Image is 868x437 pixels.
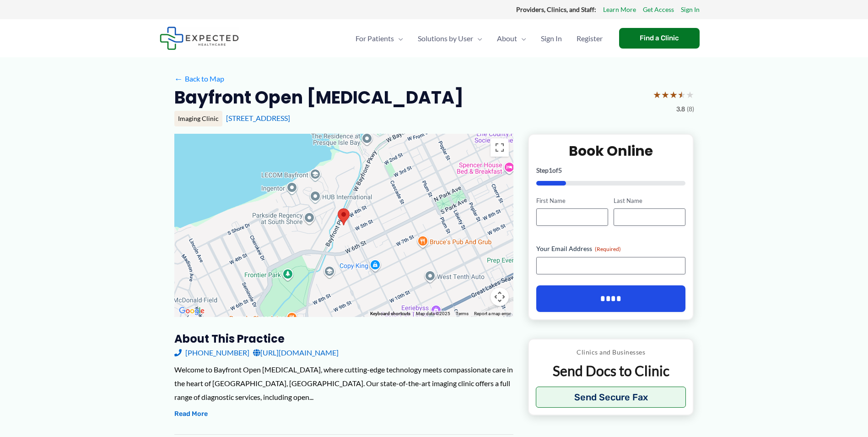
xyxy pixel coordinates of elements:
[416,311,450,316] span: Map data ©2025
[603,4,636,16] a: Learn More
[174,346,249,360] a: [PHONE_NUMBER]
[174,111,222,126] div: Imaging Clinic
[687,103,694,115] span: (8)
[678,86,686,103] span: ★
[534,22,569,55] a: Sign In
[669,86,678,103] span: ★
[456,311,469,316] a: Terms
[577,22,603,55] span: Register
[614,197,685,205] label: Last Name
[410,22,490,55] a: Solutions by UserMenu Toggle
[681,4,700,16] a: Sign In
[174,72,224,86] a: ←Back to Map
[686,86,694,103] span: ★
[177,305,207,317] img: Google
[541,22,562,55] span: Sign In
[394,22,403,55] span: Menu Toggle
[174,86,464,109] h2: Bayfront Open [MEDICAL_DATA]
[253,346,339,360] a: [URL][DOMAIN_NAME]
[516,5,596,13] strong: Providers, Clinics, and Staff:
[491,288,509,306] button: Map camera controls
[370,311,410,317] button: Keyboard shortcuts
[595,246,621,252] span: (Required)
[174,74,183,83] span: ←
[643,4,674,16] a: Get Access
[348,22,610,55] nav: Primary Site Navigation
[549,166,552,174] span: 1
[569,22,610,55] a: Register
[473,22,482,55] span: Menu Toggle
[653,86,661,103] span: ★
[517,22,526,55] span: Menu Toggle
[619,28,700,49] a: Find a Clinic
[536,197,608,205] label: First Name
[418,22,473,55] span: Solutions by User
[661,86,669,103] span: ★
[177,305,207,317] a: Open this area in Google Maps (opens a new window)
[474,311,511,316] a: Report a map error
[491,138,509,157] button: Toggle fullscreen view
[226,114,290,122] a: [STREET_ADDRESS]
[536,142,686,160] h2: Book Online
[536,244,686,253] label: Your Email Address
[174,363,513,404] div: Welcome to Bayfront Open [MEDICAL_DATA], where cutting-edge technology meets compassionate care i...
[558,166,562,174] span: 5
[348,22,410,55] a: For PatientsMenu Toggle
[497,22,517,55] span: About
[536,362,686,380] p: Send Docs to Clinic
[160,27,239,50] img: Expected Healthcare Logo - side, dark font, small
[174,409,208,420] button: Read More
[536,346,686,358] p: Clinics and Businesses
[174,332,513,346] h3: About this practice
[490,22,534,55] a: AboutMenu Toggle
[356,22,394,55] span: For Patients
[536,387,686,408] button: Send Secure Fax
[536,167,686,174] p: Step of
[676,103,685,115] span: 3.8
